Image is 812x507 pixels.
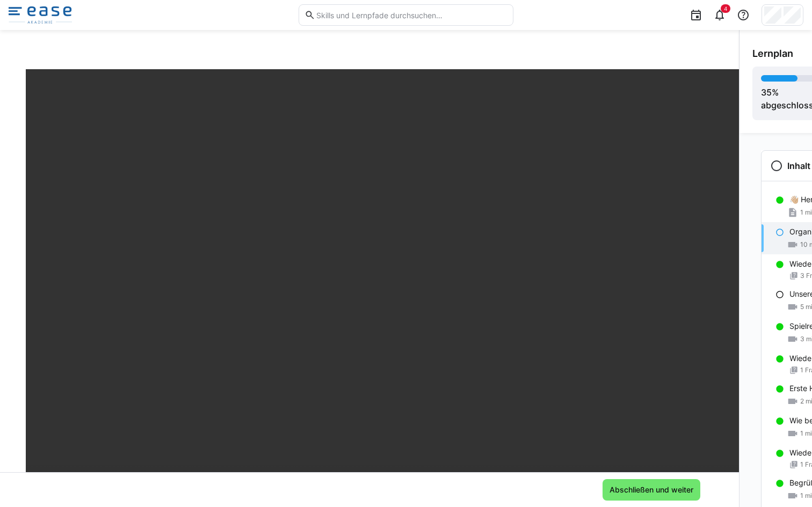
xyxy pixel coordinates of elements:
span: Lernplan [752,48,793,60]
input: Skills und Lernpfade durchsuchen… [315,10,508,20]
span: 35 [761,87,772,98]
span: Abschließen und weiter [608,484,695,495]
h3: Inhalt [787,160,810,171]
button: Abschließen und weiter [603,479,700,501]
span: 4 [724,5,727,12]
